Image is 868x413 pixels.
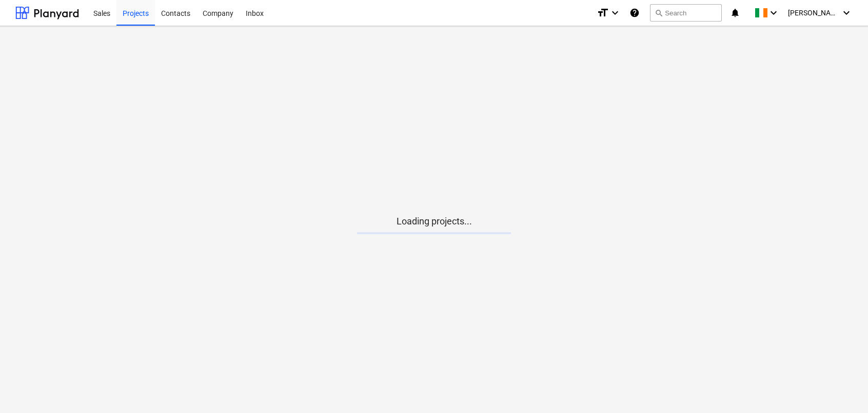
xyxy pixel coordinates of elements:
[357,215,511,228] p: Loading projects...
